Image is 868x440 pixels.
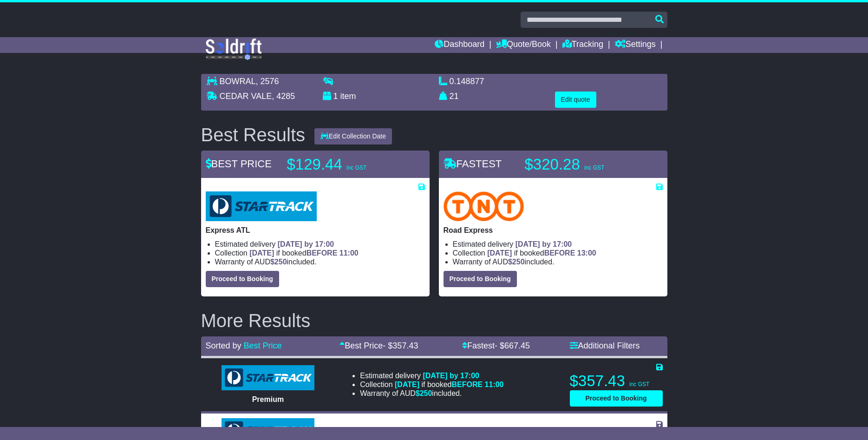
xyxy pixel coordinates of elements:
[196,125,310,145] div: Best Results
[453,240,663,249] li: Estimated delivery
[339,249,359,257] span: 11:00
[206,341,241,350] span: Sorted by
[512,258,525,266] span: 250
[220,77,256,86] span: BOWRAL
[420,389,432,397] span: 250
[256,77,279,86] span: , 2576
[555,92,596,108] button: Edit quote
[244,341,282,350] a: Best Price
[495,341,530,350] span: - $
[444,271,517,287] button: Proceed to Booking
[340,92,356,101] span: item
[206,158,272,170] span: BEST PRICE
[496,37,551,53] a: Quote/Book
[516,240,572,248] span: [DATE] by 17:00
[360,389,503,398] li: Warranty of AUD included.
[307,249,338,257] span: BEFORE
[615,37,656,53] a: Settings
[416,389,432,397] span: $
[215,249,425,257] li: Collection
[485,381,504,388] span: 11:00
[453,257,663,266] li: Warranty of AUD included.
[249,249,274,257] span: [DATE]
[544,249,575,257] span: BEFORE
[570,341,640,350] a: Additional Filters
[333,92,338,101] span: 1
[220,92,272,101] span: CEDAR VALE
[444,226,663,235] p: Road Express
[278,240,334,248] span: [DATE] by 17:00
[201,310,667,331] h2: More Results
[339,341,418,350] a: Best Price- $357.43
[508,258,525,266] span: $
[346,164,366,171] span: inc GST
[215,257,425,266] li: Warranty of AUD included.
[270,258,287,266] span: $
[395,381,419,388] span: [DATE]
[423,372,479,380] span: [DATE] by 17:00
[272,92,295,101] span: , 4285
[360,371,503,380] li: Estimated delivery
[383,341,418,350] span: - $
[444,158,502,170] span: FASTEST
[453,249,663,257] li: Collection
[222,365,314,390] img: StarTrack: Premium
[487,249,512,257] span: [DATE]
[314,128,392,144] button: Edit Collection Date
[525,155,641,174] p: $320.28
[206,271,279,287] button: Proceed to Booking
[584,164,604,171] span: inc GST
[629,381,649,387] span: inc GST
[395,381,503,388] span: if booked
[450,92,459,101] span: 21
[570,390,663,407] button: Proceed to Booking
[462,341,530,350] a: Fastest- $667.45
[504,341,530,350] span: 667.45
[487,249,596,257] span: if booked
[450,77,484,86] span: 0.148877
[249,249,358,257] span: if booked
[360,380,503,389] li: Collection
[206,226,425,235] p: Express ATL
[570,372,663,390] p: $357.43
[215,240,425,249] li: Estimated delivery
[451,381,483,388] span: BEFORE
[577,249,596,257] span: 13:00
[562,37,603,53] a: Tracking
[252,395,284,403] span: Premium
[444,191,524,221] img: TNT Domestic: Road Express
[287,155,403,174] p: $129.44
[274,258,287,266] span: 250
[206,191,317,221] img: StarTrack: Express ATL
[392,341,418,350] span: 357.43
[435,37,484,53] a: Dashboard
